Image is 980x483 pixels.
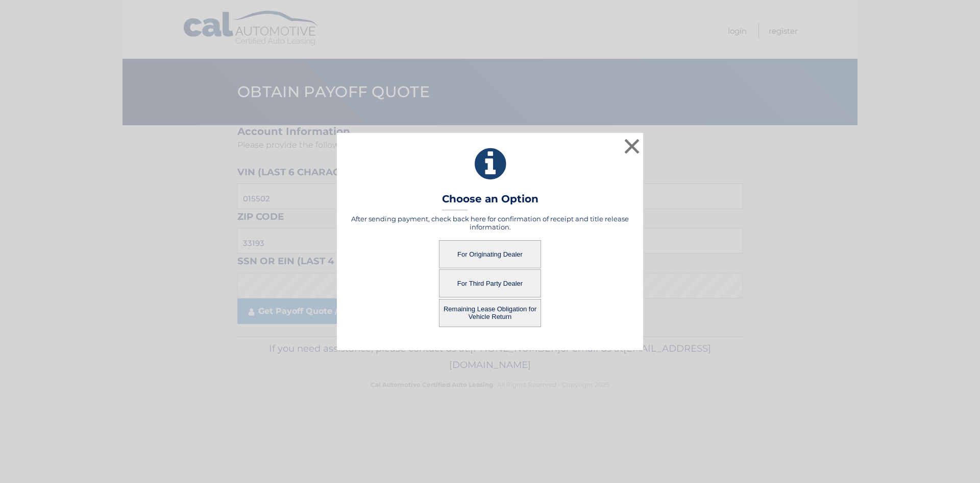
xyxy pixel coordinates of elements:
[439,299,541,327] button: Remaining Lease Obligation for Vehicle Return
[350,215,630,231] h5: After sending payment, check back here for confirmation of receipt and title release information.
[439,269,541,297] button: For Third Party Dealer
[622,136,642,156] button: ×
[439,240,541,268] button: For Originating Dealer
[442,193,538,211] h3: Choose an Option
